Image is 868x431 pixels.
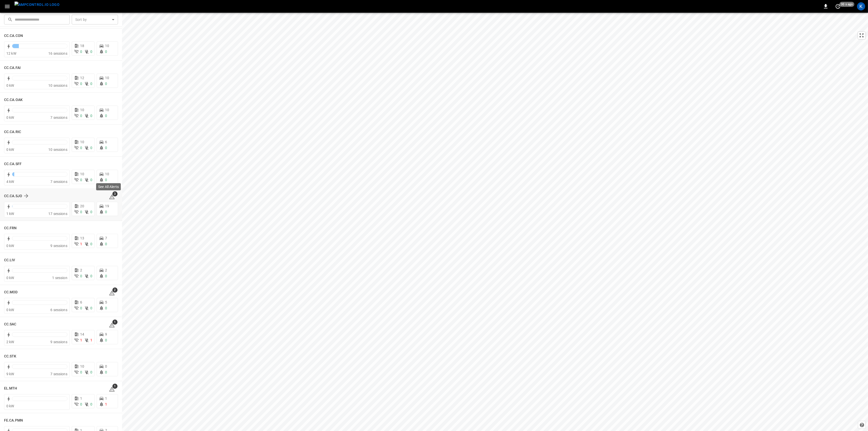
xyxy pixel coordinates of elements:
[105,114,107,118] span: 0
[80,332,84,336] span: 14
[50,340,67,344] span: 9 sessions
[112,384,117,389] span: 1
[105,332,107,336] span: 9
[80,396,82,400] span: 1
[80,370,82,374] span: 0
[105,242,107,246] span: 0
[840,2,855,7] span: 30 s ago
[50,116,67,120] span: 7 sessions
[80,44,84,48] span: 18
[105,370,107,374] span: 0
[80,364,84,368] span: 10
[105,82,107,86] span: 0
[80,402,82,406] span: 0
[6,244,14,248] span: 0 kW
[834,2,842,10] button: set refresh interval
[98,184,119,189] p: See All Alerts
[90,242,92,246] span: 0
[80,108,84,112] span: 10
[105,204,109,208] span: 19
[105,146,107,150] span: 0
[105,338,107,342] span: 0
[6,116,14,120] span: 0 kW
[80,210,82,214] span: 0
[105,306,107,310] span: 0
[4,129,21,135] h6: CC.CA.RIC
[80,146,82,150] span: 0
[4,97,23,103] h6: CC.CA.OAK
[6,340,14,344] span: 2 kW
[48,212,67,216] span: 17 sessions
[4,386,17,391] h6: EL.MTH
[105,364,107,368] span: 0
[48,148,67,152] span: 10 sessions
[105,300,107,304] span: 5
[6,180,14,184] span: 4 kW
[105,178,107,182] span: 0
[4,33,23,39] h6: CC.CA.CON
[80,306,82,310] span: 0
[105,140,107,144] span: 6
[112,288,117,293] span: 2
[4,257,15,263] h6: CC.LIV
[80,172,84,176] span: 10
[90,210,92,214] span: 0
[90,146,92,150] span: 0
[4,290,18,295] h6: CC.MOD
[105,236,107,240] span: 7
[6,308,14,312] span: 0 kW
[90,306,92,310] span: 0
[90,178,92,182] span: 0
[105,76,109,80] span: 10
[105,396,107,400] span: 1
[80,82,82,86] span: 0
[80,76,84,80] span: 12
[6,212,14,216] span: 1 kW
[80,274,82,278] span: 0
[4,65,21,71] h6: CC.CA.FAI
[80,300,82,304] span: 6
[6,148,14,152] span: 0 kW
[80,236,84,240] span: 13
[105,50,107,54] span: 0
[105,402,107,406] span: 1
[48,51,67,55] span: 16 sessions
[90,114,92,118] span: 0
[80,140,84,144] span: 10
[6,404,14,408] span: 0 kW
[90,370,92,374] span: 0
[14,2,60,8] img: ampcontrol.io logo
[48,83,67,88] span: 10 sessions
[6,83,14,88] span: 0 kW
[90,274,92,278] span: 0
[105,108,109,112] span: 10
[50,372,67,376] span: 7 sessions
[80,178,82,182] span: 0
[105,44,109,48] span: 10
[105,210,107,214] span: 0
[80,268,82,272] span: 2
[105,274,107,278] span: 0
[4,322,17,327] h6: CC.SAC
[857,2,865,10] div: profile-icon
[4,354,17,359] h6: CC.STK
[4,418,23,423] h6: FE.CA.PMN
[50,308,67,312] span: 6 sessions
[6,276,14,280] span: 0 kW
[105,268,107,272] span: 2
[52,276,67,280] span: 1 session
[50,244,67,248] span: 9 sessions
[105,172,109,176] span: 10
[80,242,82,246] span: 1
[112,191,117,196] span: 3
[6,372,14,376] span: 9 kW
[4,161,22,167] h6: CC.CA.SFF
[90,50,92,54] span: 0
[80,338,82,342] span: 1
[4,193,22,199] h6: CC.CA.SJO
[4,225,17,231] h6: CC.FRN
[90,82,92,86] span: 0
[80,204,84,208] span: 20
[50,180,67,184] span: 7 sessions
[90,338,92,342] span: 1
